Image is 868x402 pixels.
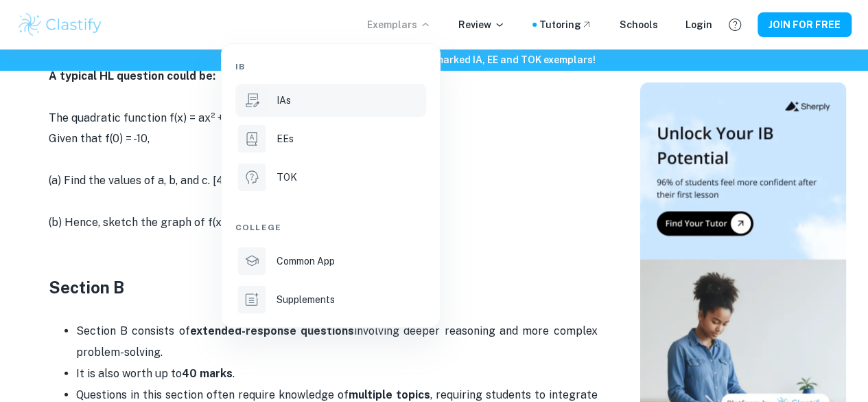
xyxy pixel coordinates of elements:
[235,122,426,155] a: EEs
[277,131,294,146] p: EEs
[235,84,426,117] a: IAs
[277,170,297,185] p: TOK
[235,283,426,316] a: Supplements
[235,245,426,278] a: Common App
[277,292,335,307] p: Supplements
[277,254,335,269] p: Common App
[235,161,426,194] a: TOK
[277,93,291,108] p: IAs
[235,221,281,234] span: College
[235,60,245,73] span: IB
